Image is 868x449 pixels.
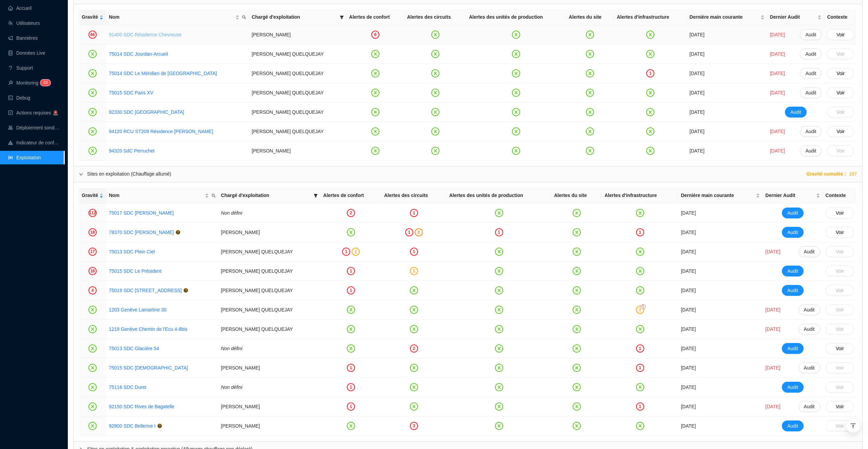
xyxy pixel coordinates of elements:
td: [DATE] [687,64,767,83]
span: Audit [787,210,798,217]
a: teamUtilisateurs [8,20,40,26]
div: 112 [88,209,97,217]
a: 75017 SDC [PERSON_NAME] [109,210,174,217]
span: Voir [836,306,844,313]
span: close-circle [347,228,355,236]
span: Voir [836,345,844,352]
span: close-circle [573,306,581,314]
span: close-circle [347,306,355,314]
span: close-circle [573,286,581,294]
span: Voir [836,268,844,275]
span: close-circle [495,306,503,314]
th: Alertes des circuits [381,188,447,203]
span: Audit [804,403,815,410]
div: 1 [410,267,418,275]
a: 75015 SDC Paris XV [109,89,153,96]
span: Gravité cumulée : [806,170,846,178]
button: Voir [827,68,854,79]
th: Gravité [79,10,106,25]
div: 66 [88,31,97,39]
span: Voir [836,364,844,372]
span: close-circle [410,325,418,333]
span: Voir [836,210,844,217]
span: close-circle [88,108,97,116]
a: 75116 SDC Duret [109,384,146,391]
span: close-circle [88,306,97,314]
span: close-circle [512,127,520,136]
a: homeAccueil [8,5,32,11]
a: question-circle [157,423,162,430]
a: 92800 SDC Bellerive I [109,423,156,430]
span: 3 [45,80,48,85]
button: Audit [798,304,820,315]
span: close-circle [431,127,439,136]
span: [PERSON_NAME] QUELQUEJAY [252,51,323,57]
button: Audit [800,87,822,98]
span: Audit [787,423,798,430]
a: 75015 SDC Le Président [109,268,161,275]
span: check-square [8,110,13,115]
span: close-circle [88,147,97,155]
span: [PERSON_NAME] [221,230,260,235]
span: close-circle [586,127,594,136]
span: close-circle [88,50,97,58]
span: [PERSON_NAME] QUELQUEJAY [221,288,293,293]
td: [DATE] [678,223,763,242]
a: 75015 SDC [DEMOGRAPHIC_DATA] [109,364,188,372]
th: Dernier Audit [763,188,823,203]
a: 75019 SDC [STREET_ADDRESS] [109,288,182,293]
span: close-circle [512,147,520,155]
span: [DATE] [770,31,785,38]
span: Nom [109,14,234,21]
span: [DATE] [770,70,785,77]
span: close-circle [371,69,379,77]
span: [PERSON_NAME] [252,32,291,37]
div: 1 [646,69,654,77]
div: 1 [495,228,503,236]
span: [DATE] [765,248,780,255]
a: clusterDéploiement sondes [8,125,60,130]
span: close-circle [586,69,594,77]
th: Alertes de confort [347,10,405,25]
div: 1 [636,228,644,236]
span: close-circle [88,325,97,333]
a: 78370 SDC [PERSON_NAME] [109,230,174,235]
span: close-circle [371,89,379,97]
a: 1203 Genève Lamartine 30 [109,307,166,312]
span: question-circle [183,288,188,293]
button: Audit [800,49,822,59]
span: filter [340,15,344,19]
span: close-circle [512,31,520,39]
span: Audit [790,109,801,116]
a: question-circle [183,287,188,294]
button: Audit [782,382,804,393]
button: Audit [798,401,820,412]
span: close-circle [512,89,520,97]
button: Voir [826,227,854,238]
a: heat-mapIndicateur de confort [8,140,60,145]
span: [PERSON_NAME] [252,148,291,154]
span: close-circle [646,50,654,58]
th: Dernière main courante [687,10,767,25]
th: Alertes des unités de production [447,188,551,203]
span: filter [312,191,319,200]
span: close-circle [586,50,594,58]
span: Audit [787,268,798,275]
a: 94320 SdC Perruchet [109,147,155,155]
button: Voir [826,246,854,257]
span: [DATE] [770,147,785,155]
span: close-circle [495,209,503,217]
span: Audit [787,287,798,294]
sup: 33 [40,79,50,86]
span: Dernière main courante [690,14,759,21]
span: Audit [804,326,815,333]
button: Voir [827,107,854,118]
span: close-circle [573,248,581,256]
button: Voir [827,87,854,98]
div: ! [641,304,646,309]
td: [DATE] [678,281,763,300]
span: Voir [836,31,845,38]
button: Audit [798,362,820,373]
button: Audit [800,29,822,40]
span: close-circle [371,50,379,58]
